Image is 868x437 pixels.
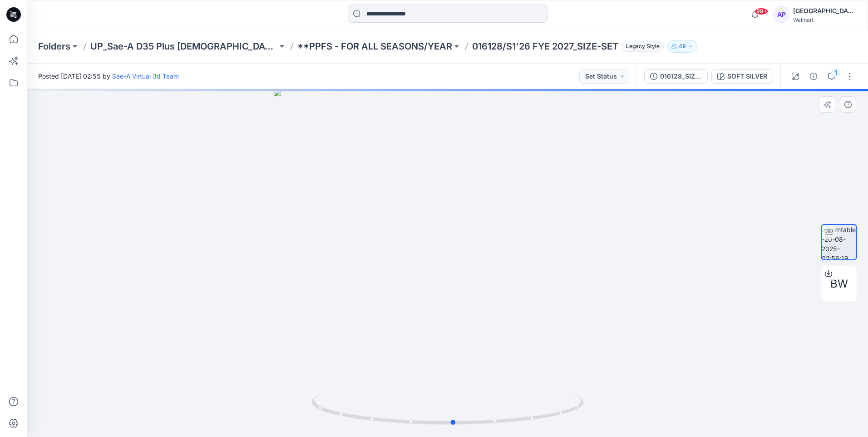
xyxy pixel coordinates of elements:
p: 016128/S1'26 FYE 2027_SIZE-SET [472,40,618,53]
a: **PPFS - FOR ALL SEASONS/YEAR [297,40,452,53]
a: UP_Sae-A D35 Plus [DEMOGRAPHIC_DATA] Top [90,40,277,53]
div: AP [773,6,789,23]
div: Walmart [793,16,857,23]
button: SOFT SILVER [711,69,773,84]
span: Legacy Style [622,41,664,52]
button: Legacy Style [618,40,664,53]
div: [GEOGRAPHIC_DATA] [793,5,857,16]
span: Posted [DATE] 02:55 by [38,71,179,81]
span: BW [830,276,848,292]
img: turntable-20-08-2025-02:56:19 [822,225,856,259]
button: 016128_SIZE SET_REV_LS SQUARE NECK TOP [644,69,708,84]
span: 99+ [755,8,768,15]
button: 1 [824,69,839,84]
div: 016128_SIZE SET_REV_LS SQUARE NECK TOP [660,71,702,81]
p: 49 [679,41,686,51]
a: Folders [38,40,70,53]
a: Sae-A Virtual 3d Team [112,72,179,80]
div: 1 [831,68,840,77]
div: SOFT SILVER [727,71,767,81]
button: Details [806,69,821,84]
button: 49 [667,40,697,53]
